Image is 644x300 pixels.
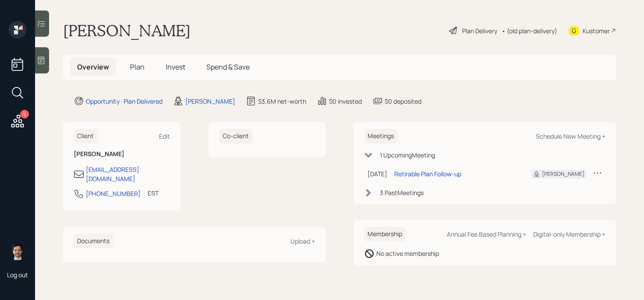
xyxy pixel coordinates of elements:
h6: [PERSON_NAME] [74,150,170,158]
div: Schedule New Meeting + [536,132,605,140]
div: Log out [7,271,28,279]
div: • (old plan-delivery) [502,26,557,35]
div: 3 Past Meeting s [380,188,424,197]
div: Upload + [290,237,315,245]
div: $0 deposited [385,97,421,106]
div: Edit [159,132,170,140]
div: 1 Upcoming Meeting [380,150,435,160]
div: No active membership [376,249,439,258]
div: [EMAIL_ADDRESS][DOMAIN_NAME] [86,165,170,183]
div: [PERSON_NAME] [542,170,584,178]
div: $3.6M net-worth [258,97,306,106]
h6: Meetings [364,129,397,143]
div: $0 invested [329,97,362,106]
span: Invest [166,62,185,72]
span: Spend & Save [206,62,250,72]
div: [DATE] [368,169,387,178]
div: [PHONE_NUMBER] [86,189,141,198]
div: Plan Delivery [462,26,497,35]
span: Plan [130,62,145,72]
div: Retirable Plan Follow-up [394,169,461,178]
img: jonah-coleman-headshot.png [9,243,26,260]
div: [PERSON_NAME] [185,97,235,106]
div: Digital-only Membership + [533,230,605,238]
div: Kustomer [583,26,610,35]
h6: Client [74,129,97,143]
div: 9 [20,110,29,119]
div: EST [148,188,159,198]
h6: Co-client [219,129,252,143]
h6: Documents [74,234,113,248]
h6: Membership [364,227,406,241]
div: Opportunity · Plan Delivered [86,97,163,106]
div: Annual Fee Based Planning + [447,230,526,238]
span: Overview [77,62,109,72]
h1: [PERSON_NAME] [63,21,191,40]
